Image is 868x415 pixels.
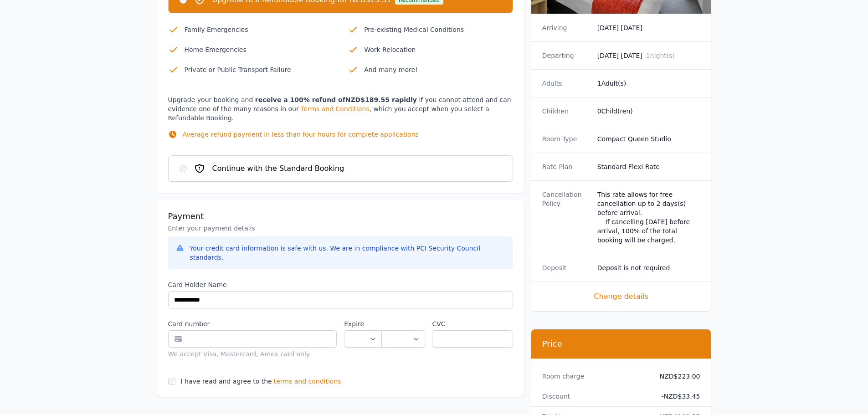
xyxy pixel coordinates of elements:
[301,105,370,113] a: Terms and Conditions
[542,79,590,88] dt: Adults
[364,64,513,75] p: And many more!
[432,319,513,328] label: CVC
[542,51,590,60] dt: Departing
[542,263,590,272] dt: Deposit
[185,64,334,75] p: Private or Public Transport Failure
[255,96,417,103] strong: receive a 100% refund of NZD$189.55 rapidly
[274,377,341,386] span: terms and conditions
[597,162,700,171] dd: Standard Flexi Rate
[597,134,700,143] dd: Compact Queen Studio
[168,95,513,148] p: Upgrade your booking and if you cannot attend and can evidence one of the many reasons in our , w...
[168,349,337,359] div: We accept Visa, Mastercard, Amex card only.
[168,224,513,233] p: Enter your payment details
[542,392,645,401] dt: Discount
[542,338,700,349] h3: Price
[542,134,590,143] dt: Room Type
[542,372,645,381] dt: Room charge
[344,319,382,328] label: Expire
[185,44,334,55] p: Home Emergencies
[597,51,700,60] dd: [DATE] [DATE]
[652,372,700,381] dd: NZD$223.00
[190,244,506,262] div: Your credit card information is safe with us. We are in compliance with PCI Security Council stan...
[542,291,700,302] span: Change details
[646,52,675,59] span: 1 night(s)
[542,190,590,245] dt: Cancellation Policy
[542,107,590,116] dt: Children
[212,163,344,174] span: Continue with the Standard Booking
[183,130,419,139] p: Average refund payment in less than four hours for complete applications
[364,24,513,35] p: Pre-existing Medical Conditions
[185,24,334,35] p: Family Emergencies
[168,280,513,289] label: Card Holder Name
[181,378,272,385] label: I have read and agree to the
[542,23,590,32] dt: Arriving
[597,79,700,88] dd: 1 Adult(s)
[652,392,700,401] dd: - NZD$33.45
[364,44,513,55] p: Work Relocation
[597,107,700,116] dd: 0 Child(ren)
[542,162,590,171] dt: Rate Plan
[597,23,700,32] dd: [DATE] [DATE]
[597,190,700,245] div: This rate allows for free cancellation up to 2 days(s) before arrival. If cancelling [DATE] befor...
[168,211,513,222] h3: Payment
[597,263,700,272] dd: Deposit is not required
[382,319,425,328] label: .
[168,319,337,328] label: Card number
